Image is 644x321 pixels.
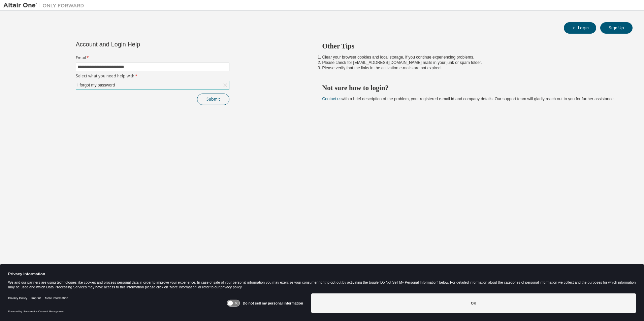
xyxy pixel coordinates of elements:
[197,94,229,105] button: Submit
[76,55,229,61] label: Email
[322,97,615,101] span: with a brief description of the problem, your registered e-mail id and company details. Our suppo...
[76,73,229,79] label: Select what you need help with
[322,65,621,71] li: Please verify that the links in the activation e-mails are not expired.
[600,22,633,34] button: Sign Up
[322,42,621,50] h2: Other Tips
[76,81,116,89] div: I forgot my password
[564,22,596,34] button: Login
[322,97,342,101] a: Contact us
[76,81,229,89] div: I forgot my password
[3,2,88,9] img: Altair One
[322,60,621,65] li: Please check for [EMAIL_ADDRESS][DOMAIN_NAME] mails in your junk or spam folder.
[322,55,621,60] li: Clear your browser cookies and local storage, if you continue experiencing problems.
[76,42,199,47] div: Account and Login Help
[322,83,621,92] h2: Not sure how to login?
